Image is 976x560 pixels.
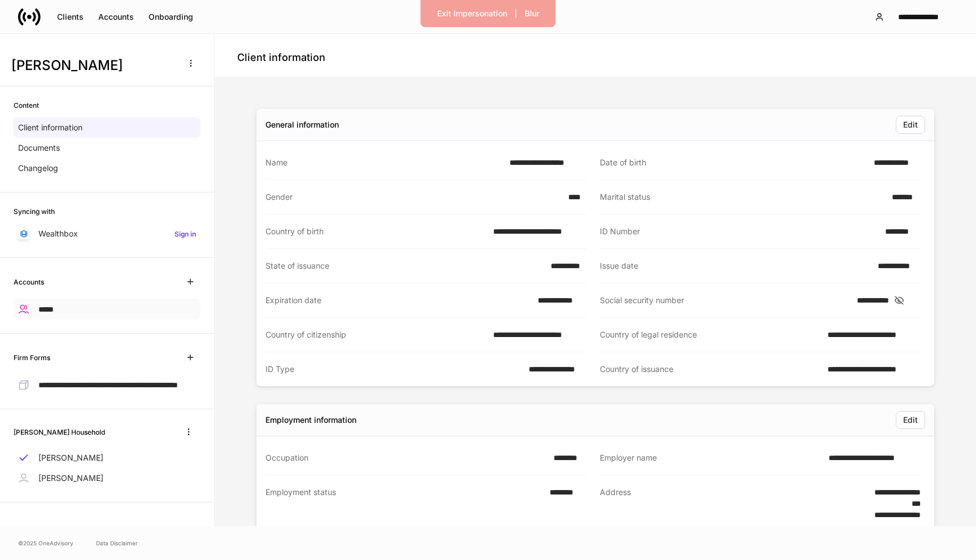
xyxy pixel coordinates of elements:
[14,117,201,138] a: Client information
[14,100,39,111] h6: Content
[265,329,486,340] div: Country of citizenship
[18,539,73,548] span: © 2025 OneAdvisory
[265,226,486,237] div: Country of birth
[517,5,547,23] button: Blur
[600,364,821,375] div: Country of issuance
[14,277,44,287] h6: Accounts
[14,468,201,488] a: [PERSON_NAME]
[91,8,141,26] button: Accounts
[265,191,561,203] div: Gender
[600,452,822,463] div: Employer name
[903,121,918,129] div: Edit
[18,142,60,154] p: Documents
[896,411,925,429] button: Edit
[38,452,103,463] p: [PERSON_NAME]
[600,487,849,520] div: Address
[14,352,50,363] h6: Firm Forms
[265,119,339,130] div: General information
[903,416,918,424] div: Edit
[237,51,325,64] h4: Client information
[98,13,134,21] div: Accounts
[600,226,878,237] div: ID Number
[11,56,175,75] h3: [PERSON_NAME]
[525,10,539,17] div: Blur
[600,329,821,340] div: Country of legal residence
[141,8,201,26] button: Onboarding
[265,414,356,426] div: Employment information
[430,5,515,23] button: Exit Impersonation
[14,427,105,438] h6: [PERSON_NAME] Household
[265,295,531,306] div: Expiration date
[600,295,850,306] div: Social security number
[265,364,522,375] div: ID Type
[14,224,201,244] a: WealthboxSign in
[265,260,544,272] div: State of issuance
[18,163,58,174] p: Changelog
[50,8,91,26] button: Clients
[96,539,138,548] a: Data Disclaimer
[175,229,196,239] h6: Sign in
[14,138,201,158] a: Documents
[38,473,103,484] p: [PERSON_NAME]
[265,452,547,463] div: Occupation
[57,13,84,21] div: Clients
[896,116,925,134] button: Edit
[14,158,201,178] a: Changelog
[14,448,201,468] a: [PERSON_NAME]
[149,13,193,21] div: Onboarding
[265,157,503,168] div: Name
[38,228,78,239] p: Wealthbox
[265,487,543,520] div: Employment status
[437,10,507,17] div: Exit Impersonation
[600,260,871,272] div: Issue date
[18,122,82,133] p: Client information
[600,157,867,168] div: Date of birth
[600,191,885,203] div: Marital status
[14,206,55,217] h6: Syncing with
